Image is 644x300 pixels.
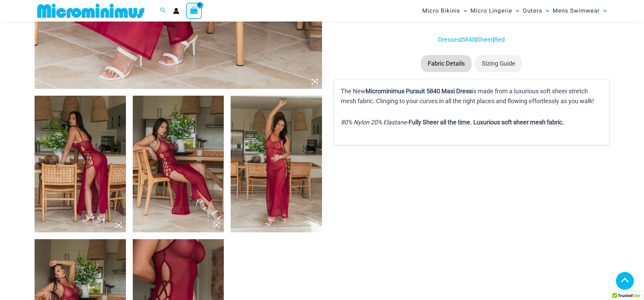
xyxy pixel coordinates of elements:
[523,2,542,19] span: Outers
[173,8,179,14] a: Account icon link
[469,2,521,19] a: Micro LingerieMenu ToggleMenu Toggle
[512,2,519,19] span: Menu Toggle
[35,3,147,18] img: MM SHOP LOGO FLAT
[475,55,522,72] li: Sizing Guide
[334,35,609,45] p: | | |
[341,119,407,126] i: 80% Nylon 20% Elastane
[460,2,467,19] span: Menu Toggle
[600,2,607,19] span: Menu Toggle
[494,36,505,43] a: Red
[160,6,166,15] a: Search icon link
[133,96,224,232] img: Pursuit Ruby Red 5840 Dress
[420,1,609,21] nav: Site Navigation
[35,96,126,232] img: Pursuit Ruby Red 5840 Dress
[462,36,475,43] a: 5840
[551,2,608,19] a: Mens SwimwearMenu ToggleMenu Toggle
[409,119,564,126] b: Fully Sheer all the time. Luxurious soft sheer mesh fabric.
[421,2,469,19] a: Micro BikinisMenu ToggleMenu Toggle
[365,87,472,95] b: Microminimus Pursuit 5840 Maxi Dress
[438,36,460,43] a: Dresses
[341,117,602,127] p: -
[521,2,551,19] a: OutersMenu ToggleMenu Toggle
[186,3,202,18] a: View Shopping Cart, empty
[471,2,512,19] span: Micro Lingerie
[341,86,602,106] p: The New is made from a luxurious soft sheer stretch mesh fabric. Clinging to your curves in all t...
[542,2,549,19] span: Menu Toggle
[553,2,600,19] span: Mens Swimwear
[422,2,460,19] span: Micro Bikinis
[421,55,472,72] li: Fabric Details
[477,36,493,43] a: Sheer
[231,96,322,232] img: Pursuit Ruby Red 5840 Dress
